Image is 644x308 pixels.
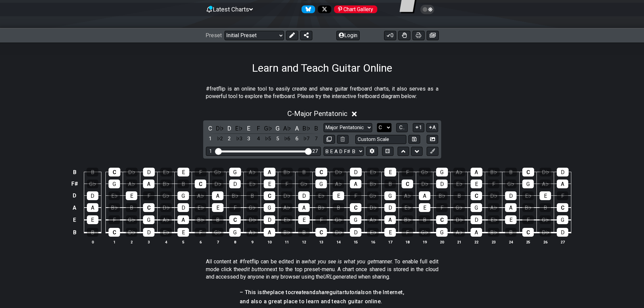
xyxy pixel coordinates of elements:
[433,238,451,245] th: 20
[298,228,310,237] div: B
[540,203,551,212] div: B
[87,228,98,237] div: B
[336,31,360,40] button: Login
[235,124,243,133] div: toggle pitch class
[177,203,189,212] div: D
[522,215,534,224] div: F
[229,203,241,212] div: F
[350,180,361,188] div: A
[283,134,292,143] div: toggle scale degree
[215,134,224,143] div: toggle scale degree
[254,124,263,133] div: toggle pitch class
[106,238,123,245] th: 1
[384,191,396,200] div: G
[109,215,120,224] div: F
[540,228,551,237] div: D♭
[312,124,320,133] div: toggle pitch class
[109,168,120,176] div: C
[419,168,431,176] div: G♭
[287,110,348,118] span: C - Major Pentatonic
[143,191,154,200] div: F
[126,203,137,212] div: B
[212,180,223,188] div: D♭
[158,238,175,245] th: 4
[367,215,379,224] div: A♭
[177,180,189,188] div: B
[225,134,234,143] div: toggle scale degree
[399,238,416,245] th: 18
[262,289,270,295] em: the
[333,168,344,176] div: D♭
[160,168,172,176] div: E♭
[399,124,405,131] span: C..
[212,203,223,212] div: E
[453,215,465,224] div: D♭
[505,228,517,237] div: B
[436,228,448,237] div: G
[160,191,172,200] div: G♭
[419,215,430,224] div: B
[298,191,310,200] div: D
[315,180,327,188] div: G
[436,203,448,212] div: F
[367,168,379,176] div: E♭
[192,238,209,245] th: 6
[505,191,517,200] div: D
[488,203,499,212] div: A♭
[87,180,98,188] div: G♭
[396,123,408,132] button: C..
[195,180,206,188] div: C
[195,215,206,224] div: B♭
[540,215,551,224] div: G♭
[382,147,393,156] button: Toggle horizontal chord view
[540,191,551,200] div: E
[350,203,361,212] div: C
[244,134,253,143] div: toggle scale degree
[540,180,551,188] div: A♭
[209,148,212,154] div: 1
[537,238,554,245] th: 26
[206,134,215,143] div: toggle scale degree
[554,238,571,245] th: 27
[522,191,534,200] div: E♭
[350,215,361,224] div: G
[505,168,517,176] div: B
[324,135,335,144] button: Copy
[488,168,500,176] div: B♭
[126,180,137,188] div: A♭
[323,274,333,280] em: URL
[87,215,98,224] div: E
[471,203,482,212] div: G
[557,168,569,176] div: D
[384,31,396,40] button: 0
[264,215,275,224] div: D
[264,134,272,143] div: toggle scale degree
[488,215,499,224] div: E♭
[123,238,140,245] th: 2
[160,215,172,224] div: A♭
[70,226,79,239] td: B
[175,238,192,245] th: 5
[240,298,404,305] h4: and also a great place to learn and teach guitar online.
[195,168,207,176] div: F
[254,134,263,143] div: toggle scale degree
[229,168,241,176] div: G
[324,147,364,156] select: Tuning
[330,238,347,245] th: 14
[364,238,382,245] th: 16
[485,238,502,245] th: 23
[366,147,378,156] button: Edit Tuning
[367,180,379,188] div: B♭
[264,203,275,212] div: G
[281,228,292,237] div: B♭
[264,180,275,188] div: E
[315,228,327,237] div: C
[377,123,391,132] select: Tonic/Root
[292,134,301,143] div: toggle scale degree
[70,202,79,214] td: A
[540,168,551,176] div: D♭
[70,178,79,190] td: F♯
[436,191,448,200] div: B♭
[229,228,241,237] div: G
[333,191,344,200] div: E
